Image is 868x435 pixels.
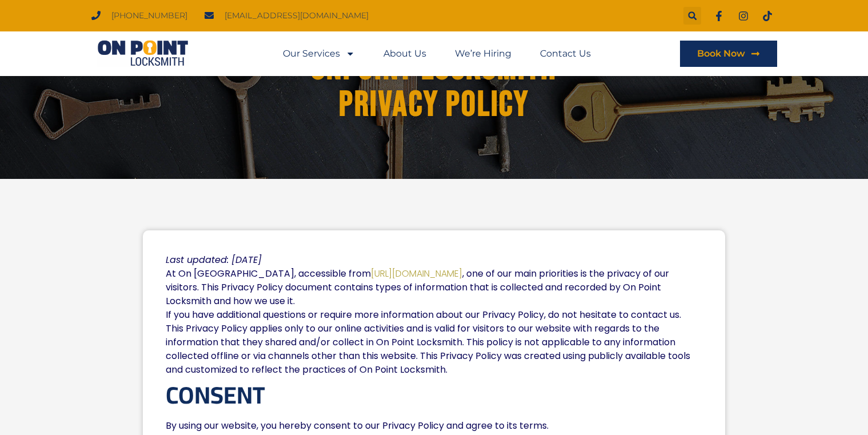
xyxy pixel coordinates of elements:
[166,253,262,266] em: Last updated: [DATE]
[166,419,701,433] p: By using our website, you hereby consent to our Privacy Policy and agree to its terms.
[683,7,701,25] div: Search
[114,50,754,123] h1: Onpoint Locksmith PRIVACY POLICY
[166,322,701,377] p: This Privacy Policy applies only to our online activities and is valid for visitors to our websit...
[540,41,591,67] a: Contact Us
[166,308,701,322] p: If you have additional questions or require more information about our Privacy Policy, do not hes...
[371,267,462,280] a: [URL][DOMAIN_NAME]
[109,8,187,23] span: [PHONE_NUMBER]
[283,41,355,67] a: Our Services
[697,49,745,58] span: Book Now
[455,41,511,67] a: We’re Hiring
[222,8,369,23] span: [EMAIL_ADDRESS][DOMAIN_NAME]
[283,41,591,67] nav: Menu
[383,41,426,67] a: About Us
[680,41,777,67] a: Book Now
[166,381,701,410] h2: Consent
[166,267,701,308] p: At On [GEOGRAPHIC_DATA], accessible from , one of our main priorities is the privacy of our visit...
